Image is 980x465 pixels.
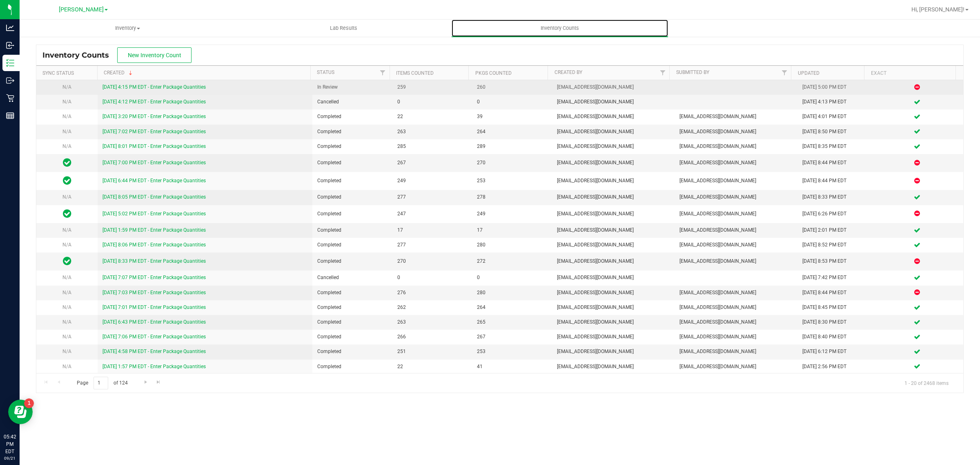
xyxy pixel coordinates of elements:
span: [EMAIL_ADDRESS][DOMAIN_NAME] [679,143,793,150]
span: [EMAIL_ADDRESS][DOMAIN_NAME] [557,333,670,341]
span: 39 [477,113,547,121]
span: Page of 124 [70,377,134,389]
a: Pkgs Counted [475,70,512,76]
span: In Sync [63,208,71,219]
span: 264 [477,304,547,311]
span: Completed [317,177,387,185]
span: [EMAIL_ADDRESS][DOMAIN_NAME] [679,241,793,249]
span: 247 [397,210,467,218]
span: [EMAIL_ADDRESS][DOMAIN_NAME] [557,274,670,282]
a: Lab Results [236,20,452,37]
input: 1 [94,377,108,389]
div: [DATE] 6:12 PM EDT [802,348,866,355]
span: In Sync [63,255,71,267]
span: [EMAIL_ADDRESS][DOMAIN_NAME] [679,289,793,297]
span: [EMAIL_ADDRESS][DOMAIN_NAME] [557,257,670,265]
span: Completed [317,113,387,121]
inline-svg: Reports [6,112,14,120]
button: New Inventory Count [117,47,192,63]
span: [EMAIL_ADDRESS][DOMAIN_NAME] [679,363,793,371]
span: 260 [477,83,547,91]
span: 251 [397,348,467,355]
a: Updated [798,70,820,76]
a: Items Counted [396,70,434,76]
span: 267 [477,333,547,341]
span: 253 [477,177,547,185]
div: [DATE] 4:13 PM EDT [802,98,866,106]
span: 280 [477,289,547,297]
span: In Sync [63,175,71,186]
span: Inventory Counts [42,51,117,60]
div: [DATE] 8:50 PM EDT [802,128,866,136]
span: 17 [477,226,547,234]
a: [DATE] 5:02 PM EDT - Enter Package Quantities [102,211,206,217]
a: Created By [555,69,582,75]
span: N/A [62,364,71,369]
span: N/A [62,334,71,340]
div: [DATE] 8:52 PM EDT [802,241,866,249]
p: 09/21 [4,455,16,461]
a: [DATE] 8:33 PM EDT - Enter Package Quantities [102,258,206,264]
span: N/A [62,304,71,310]
span: 264 [477,128,547,136]
a: [DATE] 7:00 PM EDT - Enter Package Quantities [102,160,206,165]
span: 262 [397,304,467,311]
span: Inventory Counts [530,25,590,32]
a: Go to the last page [153,377,165,388]
div: [DATE] 2:56 PM EDT [802,363,866,371]
span: 270 [477,159,547,167]
span: 1 - 20 of 2468 items [898,377,955,389]
span: Completed [317,128,387,136]
th: Exact [864,66,955,80]
span: 0 [477,274,547,282]
span: Completed [317,289,387,297]
span: Completed [317,241,387,249]
span: N/A [62,319,71,325]
span: 265 [477,318,547,326]
span: Cancelled [317,98,387,106]
span: N/A [62,275,71,280]
iframe: Resource center [8,400,33,424]
a: [DATE] 8:06 PM EDT - Enter Package Quantities [102,242,206,248]
span: [EMAIL_ADDRESS][DOMAIN_NAME] [557,318,670,326]
inline-svg: Analytics [6,24,14,32]
a: [DATE] 1:57 PM EDT - Enter Package Quantities [102,364,206,369]
span: [EMAIL_ADDRESS][DOMAIN_NAME] [557,289,670,297]
span: 41 [477,363,547,371]
a: Status [317,69,334,75]
span: 22 [397,113,467,121]
a: Go to the next page [140,377,151,388]
span: [EMAIL_ADDRESS][DOMAIN_NAME] [679,226,793,234]
span: N/A [62,242,71,248]
span: [EMAIL_ADDRESS][DOMAIN_NAME] [557,159,670,167]
span: [EMAIL_ADDRESS][DOMAIN_NAME] [557,348,670,355]
span: Completed [317,318,387,326]
span: Cancelled [317,274,387,282]
span: [EMAIL_ADDRESS][DOMAIN_NAME] [679,113,793,121]
a: Created [104,70,134,76]
span: [EMAIL_ADDRESS][DOMAIN_NAME] [557,177,670,185]
a: [DATE] 1:59 PM EDT - Enter Package Quantities [102,227,206,233]
inline-svg: Retail [6,94,14,102]
div: [DATE] 2:01 PM EDT [802,226,866,234]
span: 263 [397,318,467,326]
span: 17 [397,226,467,234]
span: [EMAIL_ADDRESS][DOMAIN_NAME] [557,210,670,218]
span: [EMAIL_ADDRESS][DOMAIN_NAME] [679,348,793,355]
span: 22 [397,363,467,371]
a: [DATE] 3:20 PM EDT - Enter Package Quantities [102,114,206,119]
span: [EMAIL_ADDRESS][DOMAIN_NAME] [679,177,793,185]
span: 263 [397,128,467,136]
span: 272 [477,257,547,265]
div: [DATE] 8:35 PM EDT [802,143,866,150]
a: [DATE] 7:01 PM EDT - Enter Package Quantities [102,304,206,310]
iframe: Resource center unread badge [24,398,34,408]
span: [EMAIL_ADDRESS][DOMAIN_NAME] [557,363,670,371]
span: Completed [317,159,387,167]
inline-svg: Outbound [6,76,14,85]
span: [EMAIL_ADDRESS][DOMAIN_NAME] [679,257,793,265]
a: [DATE] 8:05 PM EDT - Enter Package Quantities [102,194,206,200]
span: N/A [62,143,71,149]
div: [DATE] 8:44 PM EDT [802,289,866,297]
span: [EMAIL_ADDRESS][DOMAIN_NAME] [557,193,670,201]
